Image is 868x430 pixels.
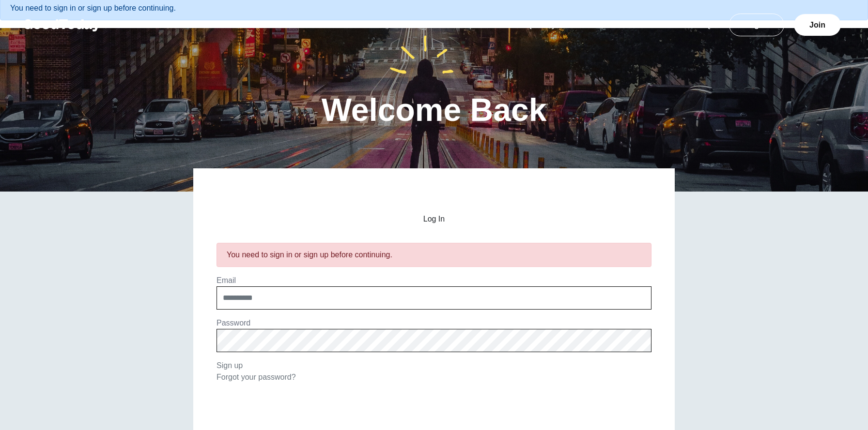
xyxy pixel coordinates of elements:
a: Forgot your password? [217,373,296,381]
img: GoodToday [23,19,101,31]
a: Teams [636,21,682,29]
a: [DATE] Cause [518,21,590,29]
a: Sign up [217,361,243,370]
a: About [590,21,634,29]
h2: Log In [217,215,651,223]
a: FAQ [684,21,723,29]
label: Password [217,319,250,327]
a: Join [794,14,841,36]
div: You need to sign in or sign up before continuing. [227,249,641,261]
h1: Welcome Back [322,94,547,126]
a: Log In [729,14,784,36]
label: Email [217,276,236,284]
